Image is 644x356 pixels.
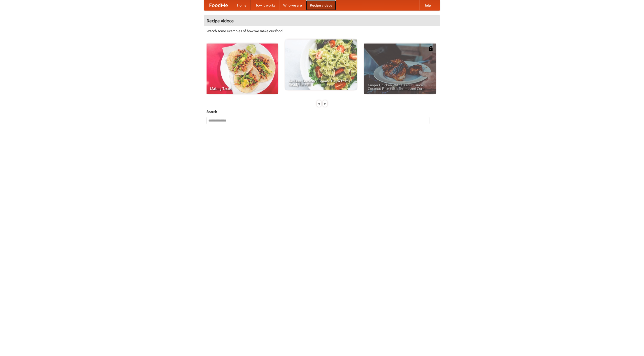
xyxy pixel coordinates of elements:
a: An Easy, Summery Tomato Pasta That's Ready for Fall [285,39,357,90]
div: « [317,100,321,107]
div: » [323,100,327,107]
img: 483408.png [428,46,433,51]
h5: Search [207,109,437,114]
a: How it works [251,0,279,10]
a: Help [419,0,435,10]
a: Making Tacos [207,44,278,94]
span: An Easy, Summery Tomato Pasta That's Ready for Fall [289,79,353,86]
p: Watch some examples of how we make our food! [207,28,437,33]
a: Who we are [279,0,306,10]
a: Recipe videos [306,0,336,10]
span: Making Tacos [210,87,274,90]
a: Home [233,0,251,10]
a: FoodMe [204,0,233,10]
h4: Recipe videos [204,16,440,26]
